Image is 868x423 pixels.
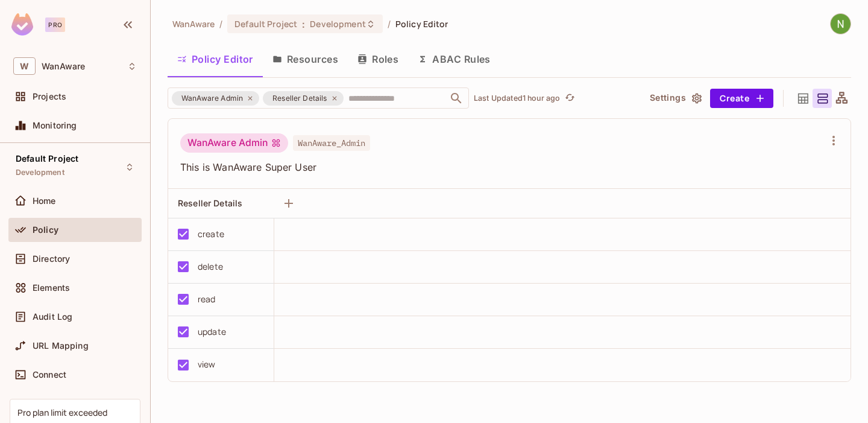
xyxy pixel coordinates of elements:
span: Home [33,196,56,206]
button: Roles [348,44,408,74]
p: Last Updated 1 hour ago [474,94,560,103]
span: the active workspace [172,18,215,30]
span: Audit Log [33,312,72,322]
div: Reseller Details [263,91,343,106]
span: Directory [33,254,70,264]
button: refresh [562,91,577,106]
div: create [198,227,224,241]
li: / [219,18,222,30]
button: Create [710,89,773,108]
span: Reseller Details [265,92,334,104]
span: Policy [33,225,58,235]
span: WanAware Admin [174,92,250,104]
span: Policy Editor [395,18,448,30]
button: Policy Editor [168,44,263,74]
span: Default Project [234,18,297,30]
span: Reseller Details [178,198,242,208]
img: Navanath Jadhav [831,14,851,34]
li: / [388,18,391,30]
button: Resources [263,44,348,74]
span: Development [310,18,365,30]
button: ABAC Rules [408,44,500,74]
div: read [198,293,216,306]
span: Development [16,168,64,177]
span: Elements [33,283,70,293]
span: WanAware_Admin [293,135,370,151]
span: Monitoring [33,121,77,130]
span: : [301,19,306,29]
div: delete [198,260,223,273]
div: Pro [45,17,65,32]
div: update [198,325,226,339]
img: SReyMgAAAABJRU5ErkJggg== [11,13,33,36]
span: Workspace: WanAware [42,62,85,71]
button: Open [448,90,465,107]
span: Click to refresh data [560,91,577,106]
div: WanAware Admin [180,133,288,153]
button: Settings [645,89,705,108]
span: Projects [33,92,66,101]
div: WanAware Admin [172,91,259,106]
div: view [198,358,216,371]
span: refresh [565,92,575,104]
span: This is WanAware Super User [180,161,824,174]
span: W [13,57,36,75]
span: Default Project [16,154,78,164]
